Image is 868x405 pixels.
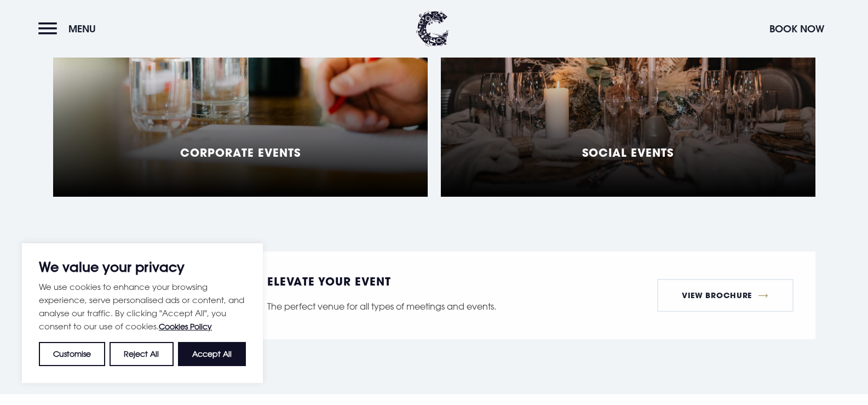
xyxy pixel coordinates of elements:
[39,260,246,273] p: We value your privacy
[39,342,105,366] button: Customise
[416,11,449,47] img: Clandeboye Lodge
[267,298,536,315] p: The perfect venue for all types of meetings and events.
[22,243,263,383] div: We value your privacy
[39,280,246,333] p: We use cookies to enhance your browsing experience, serve personalised ads or content, and analys...
[582,146,674,159] h5: Social Events
[764,17,830,41] button: Book Now
[110,342,173,366] button: Reject All
[657,279,794,312] a: View Brochure
[38,17,101,41] button: Menu
[180,146,301,159] h5: Corporate Events
[267,276,536,287] h5: ELEVATE YOUR EVENT
[178,342,246,366] button: Accept All
[159,322,212,331] a: Cookies Policy
[68,22,96,35] span: Menu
